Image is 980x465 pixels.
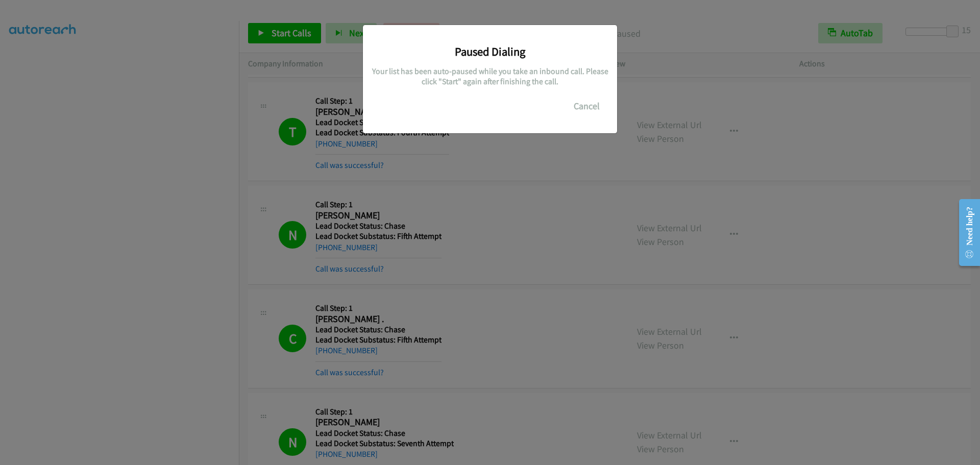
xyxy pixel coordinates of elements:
h3: Paused Dialing [371,44,609,59]
iframe: Resource Center [950,192,980,273]
h5: Your list has been auto-paused while you take an inbound call. Please click "Start" again after f... [371,66,609,86]
button: Cancel [564,96,609,116]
